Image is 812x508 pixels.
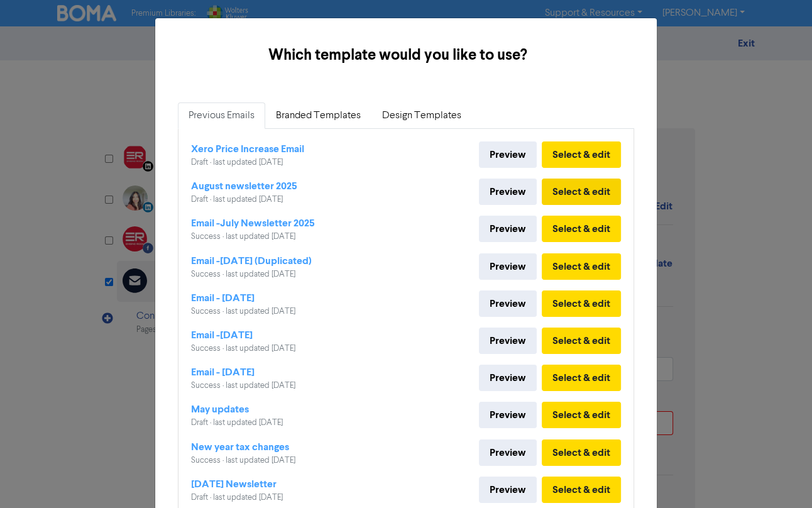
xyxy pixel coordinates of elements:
button: Select & edit [542,477,621,503]
div: Xero Price Increase Email [191,141,304,157]
a: Preview [479,290,537,317]
button: Select & edit [542,253,621,280]
a: Previous Emails [178,102,265,129]
div: Email - [DATE] [191,290,295,306]
a: Preview [479,477,537,503]
div: Success · last updated [DATE] [191,455,295,467]
div: Email -July Newsletter 2025 [191,216,315,231]
button: Select & edit [542,365,621,391]
button: Select & edit [542,439,621,466]
button: Select & edit [542,290,621,317]
div: Success · last updated [DATE] [191,231,315,243]
button: Select & edit [542,141,621,168]
iframe: Chat Widget [650,372,812,508]
h5: Which template would you like to use? [165,44,630,67]
div: August newsletter 2025 [191,179,297,194]
a: Preview [479,402,537,428]
button: Select & edit [542,402,621,428]
div: Draft · last updated [DATE] [191,492,283,504]
a: Preview [479,253,537,280]
a: Preview [479,216,537,242]
div: Draft · last updated [DATE] [191,157,304,168]
div: Email -[DATE] (Duplicated) [191,253,312,268]
div: Draft · last updated [DATE] [191,194,297,206]
a: Preview [479,328,537,354]
a: Preview [479,365,537,391]
div: Draft · last updated [DATE] [191,417,283,429]
div: Email - [DATE] [191,365,295,380]
div: May updates [191,402,283,417]
div: Success · last updated [DATE] [191,343,295,355]
div: New year tax changes [191,439,295,455]
button: Select & edit [542,216,621,242]
div: [DATE] Newsletter [191,477,283,492]
a: Branded Templates [265,102,371,129]
div: Success · last updated [DATE] [191,268,312,280]
div: Email -[DATE] [191,328,295,343]
button: Select & edit [542,328,621,354]
a: Preview [479,179,537,205]
button: Select & edit [542,179,621,205]
div: Success · last updated [DATE] [191,306,295,317]
a: Preview [479,439,537,466]
a: Design Templates [371,102,472,129]
a: Preview [479,141,537,168]
div: Success · last updated [DATE] [191,380,295,392]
